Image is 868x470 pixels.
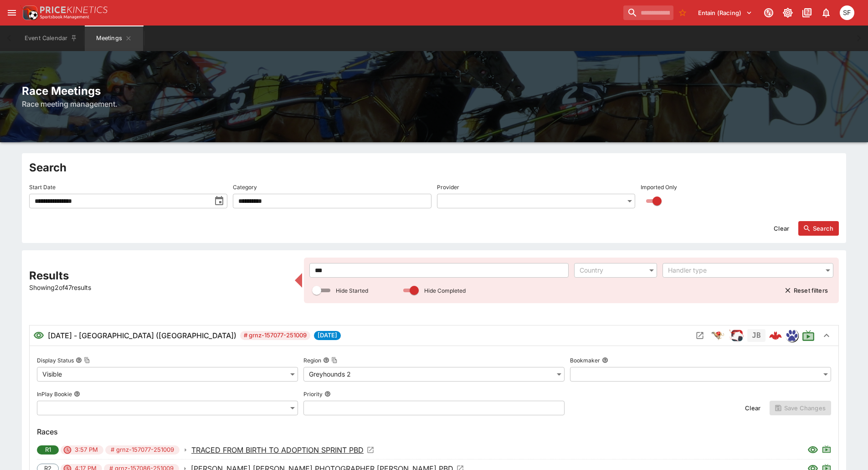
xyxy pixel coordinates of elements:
div: Visible [37,367,298,382]
svg: Visible [33,330,44,341]
p: Hide Started [336,287,368,294]
h6: Race meeting management. [22,98,846,109]
button: Open Meeting [693,328,707,343]
p: InPlay Bookie [37,390,72,398]
button: Copy To Clipboard [84,357,90,363]
button: Display StatusCopy To Clipboard [76,357,82,363]
button: Notifications [818,5,834,21]
h2: Race Meetings [22,84,846,98]
button: Documentation [799,5,815,21]
button: Priority [324,391,331,397]
h2: Search [29,160,839,175]
button: No Bookmarks [675,5,690,20]
button: InPlay Bookie [74,391,80,397]
svg: Live [822,444,831,454]
button: Event Calendar [19,26,83,51]
p: Imported Only [641,183,677,191]
button: Search [798,221,839,236]
img: greyhound_racing.png [711,328,725,343]
img: PriceKinetics [40,6,108,13]
img: logo-cerberus--red.svg [769,329,782,342]
div: greyhound_racing [711,328,725,343]
p: Region [303,356,321,364]
p: Bookmaker [570,356,600,364]
p: Start Date [29,183,56,191]
button: Sugaluopea Filipaina [837,3,857,23]
div: grnz [786,329,798,342]
p: Category [233,183,257,191]
button: Clear [740,401,766,415]
button: Select Tenant [693,5,758,20]
p: Provider [437,183,459,191]
button: Reset filters [779,283,833,298]
p: Hide Completed [424,287,466,294]
a: Open Event [191,444,375,455]
div: Handler type [668,266,819,275]
span: # grnz-157077-251009 [105,445,180,455]
button: Bookmaker [602,357,608,363]
button: RegionCopy To Clipboard [323,357,329,363]
h6: [DATE] - [GEOGRAPHIC_DATA] ([GEOGRAPHIC_DATA]) [48,330,236,341]
button: Meetings [85,26,143,51]
button: Connected to PK [760,5,777,21]
div: Greyhounds 2 [303,367,565,382]
button: Clear [768,221,795,236]
div: Country [580,266,642,275]
button: open drawer [4,5,20,21]
h6: Races [37,426,831,437]
span: R1 [40,445,56,455]
img: Sportsbook Management [40,15,89,19]
p: Display Status [37,356,74,364]
div: Sugaluopea Filipaina [840,5,854,20]
button: Copy To Clipboard [331,357,338,363]
div: ParallelRacing Handler [729,328,744,343]
h2: Results [29,269,289,283]
button: Toggle light/dark mode [780,5,796,21]
button: toggle date time picker [211,193,227,209]
img: racing.png [729,328,744,343]
p: TRACED FROM BIRTH TO ADOPTION SPRINT PBD [191,444,364,455]
div: Jetbet not yet mapped [747,329,765,342]
img: grnz.png [786,330,798,341]
img: PriceKinetics Logo [20,4,38,22]
svg: Visible [807,444,818,455]
span: # grnz-157077-251009 [240,331,310,340]
span: 3:57 PM [69,445,103,455]
p: Priority [303,390,323,398]
input: search [623,5,673,20]
svg: Live [802,329,815,342]
p: Showing 2 of 47 results [29,283,289,292]
span: [DATE] [314,331,341,340]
